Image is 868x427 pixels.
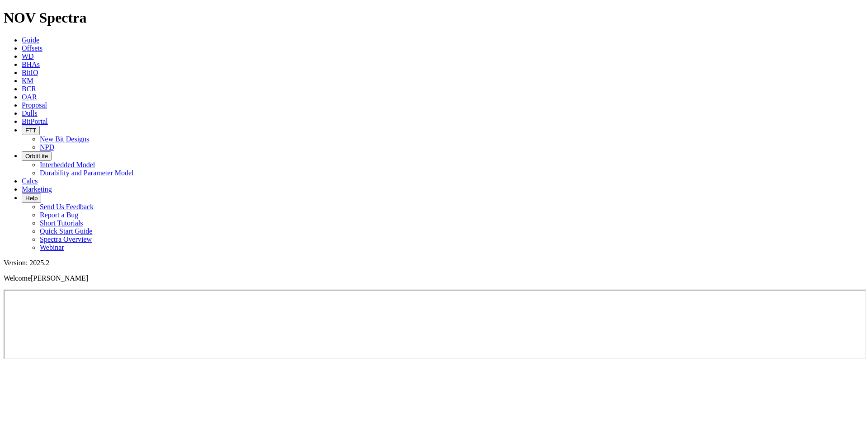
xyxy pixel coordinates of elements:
a: Interbedded Model [40,161,95,169]
a: Calcs [22,177,38,185]
a: Guide [22,36,39,44]
div: Version: 2025.2 [4,259,864,267]
p: Welcome [4,274,864,282]
a: Proposal [22,101,47,109]
a: OAR [22,93,37,101]
a: Dulls [22,109,38,117]
a: Offsets [22,44,42,52]
span: Help [25,195,38,202]
a: BCR [22,85,36,93]
a: Spectra Overview [40,235,92,243]
button: OrbitLite [22,151,52,161]
a: Report a Bug [40,211,78,219]
a: Durability and Parameter Model [40,169,134,177]
span: [PERSON_NAME] [31,274,88,282]
a: KM [22,77,33,84]
span: OrbitLite [25,153,48,160]
a: New Bit Designs [40,135,89,143]
a: BHAs [22,61,40,68]
a: NPD [40,143,54,151]
a: Short Tutorials [40,219,83,227]
button: FTT [22,126,40,135]
a: Quick Start Guide [40,227,92,235]
h1: NOV Spectra [4,9,864,26]
a: BitPortal [22,117,48,125]
button: Help [22,193,41,203]
a: BitIQ [22,69,38,76]
a: Webinar [40,244,64,251]
a: Send Us Feedback [40,203,94,211]
a: Marketing [22,185,52,193]
a: WD [22,52,34,60]
span: FTT [25,127,36,134]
